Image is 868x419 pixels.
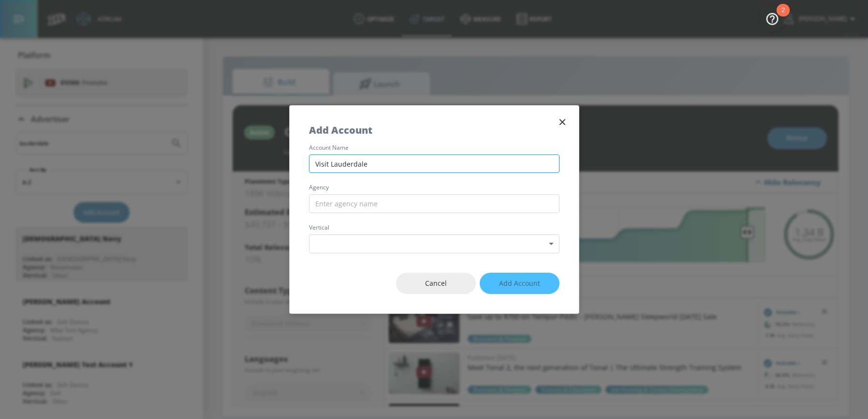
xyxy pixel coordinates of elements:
div: 2 [781,10,785,23]
label: agency [309,185,559,190]
input: Enter account name [309,155,559,173]
div: ​ [309,234,559,253]
input: Enter agency name [309,194,559,213]
button: Cancel [396,273,476,295]
label: account name [309,145,559,151]
label: vertical [309,225,559,231]
h5: Add Account [309,125,372,135]
span: Cancel [415,278,456,290]
button: Open Resource Center, 2 new notifications [759,5,786,32]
